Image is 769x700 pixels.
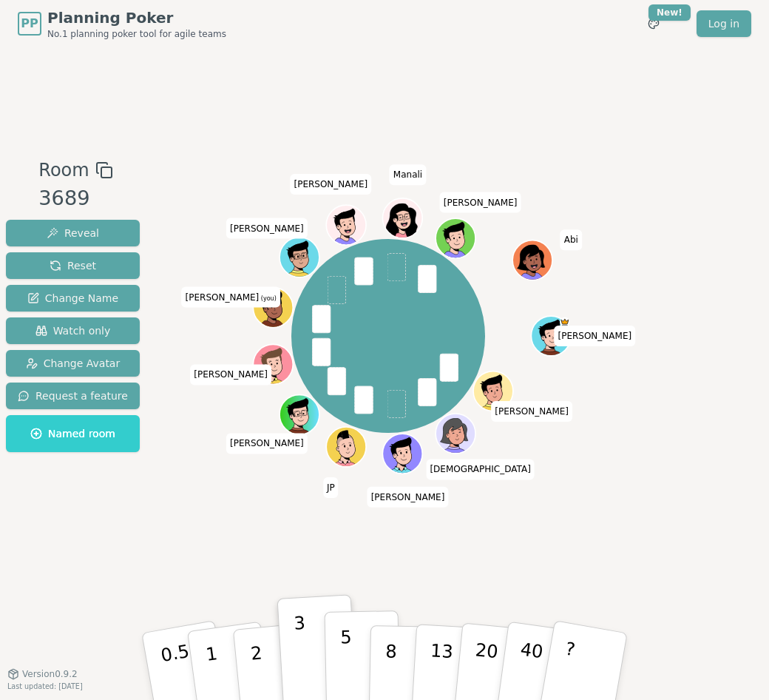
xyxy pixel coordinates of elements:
span: Planning Poker [47,7,226,28]
span: Click to change your name [226,433,308,454]
span: Click to change your name [226,218,308,238]
span: Reset [50,258,96,273]
span: Click to change your name [323,477,339,498]
button: Reveal [6,220,140,246]
span: Click to change your name [190,364,271,385]
span: Click to change your name [290,174,371,195]
span: (you) [259,295,277,301]
span: Version 0.9.2 [22,668,78,680]
span: Change Name [27,291,118,306]
button: Change Avatar [6,350,140,377]
span: Click to change your name [182,286,280,307]
span: Named room [30,426,115,441]
span: Click to change your name [367,487,449,508]
span: Click to change your name [440,192,521,212]
div: New! [648,4,691,21]
span: Click to change your name [390,164,426,185]
button: Named room [6,415,140,452]
span: Click to change your name [560,229,582,250]
span: Last updated: [DATE] [7,682,83,690]
span: Click to change your name [491,401,572,422]
button: Reset [6,252,140,279]
p: 3 [294,613,310,693]
button: Change Name [6,285,140,312]
span: Request a feature [18,388,128,403]
span: Room [38,157,89,184]
span: Dan is the host [560,317,569,327]
a: Log in [697,10,751,37]
span: PP [21,15,38,33]
span: Click to change your name [554,326,635,346]
span: Watch only [35,323,111,338]
a: PPPlanning PokerNo.1 planning poker tool for agile teams [18,7,226,40]
button: Request a feature [6,383,140,409]
span: No.1 planning poker tool for agile teams [47,28,226,40]
span: Reveal [47,226,99,240]
button: New! [640,10,667,37]
div: 3689 [38,184,112,214]
button: Watch only [6,317,140,344]
span: Click to change your name [426,459,534,479]
button: Version0.9.2 [7,668,78,680]
button: Click to change your avatar [254,289,292,326]
span: Change Avatar [26,356,121,371]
